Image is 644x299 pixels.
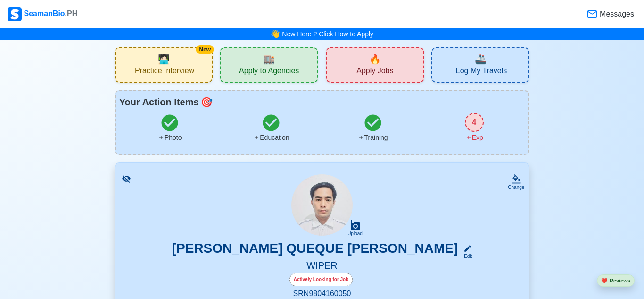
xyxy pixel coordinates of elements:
[269,27,281,41] span: bell
[158,52,170,66] span: interview
[369,52,381,66] span: new
[8,7,22,21] img: Logo
[8,7,77,21] div: SeamanBio
[347,231,363,237] div: Upload
[172,240,458,260] h3: [PERSON_NAME] QUEQUE [PERSON_NAME]
[508,184,524,191] div: Change
[65,9,78,17] span: .PH
[289,273,353,286] div: Actively Looking for Job
[356,66,393,78] span: Apply Jobs
[201,95,213,109] span: todo
[158,133,182,143] div: Photo
[598,9,634,20] span: Messages
[135,66,194,78] span: Practice Interview
[196,45,214,54] div: New
[253,133,289,143] div: Education
[239,66,299,78] span: Apply to Agencies
[358,133,388,143] div: Training
[263,52,275,66] span: agencies
[119,95,525,109] div: Your Action Items
[601,278,608,283] span: heart
[456,66,507,78] span: Log My Travels
[460,253,472,260] div: Edit
[597,274,635,287] button: heartReviews
[465,113,484,132] div: 4
[475,52,487,66] span: travel
[282,30,373,38] a: New Here ? Click How to Apply
[465,133,483,143] div: Exp
[126,260,518,273] h5: WIPER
